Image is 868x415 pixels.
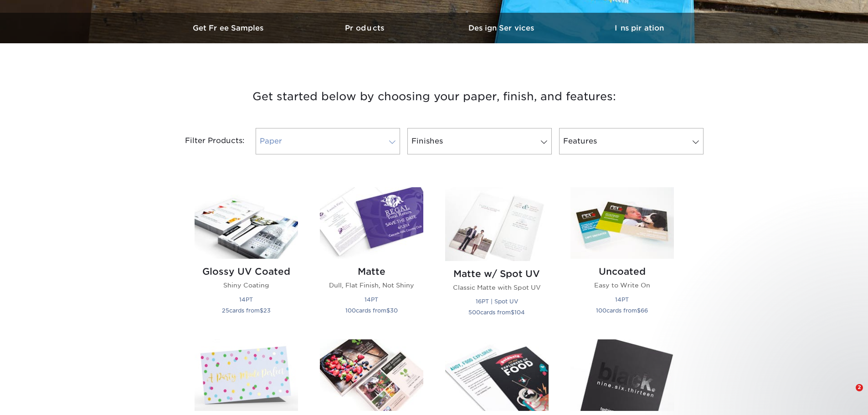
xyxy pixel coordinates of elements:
h3: Get started below by choosing your paper, finish, and features: [168,76,701,117]
img: Uncoated Postcards [570,187,674,259]
span: $ [260,307,263,314]
div: Filter Products: [161,128,252,154]
h2: Uncoated [570,266,674,277]
span: 100 [596,307,606,314]
small: cards from [345,307,398,314]
span: 30 [390,307,398,314]
a: Matte w/ Spot UV Postcards Matte w/ Spot UV Classic Matte with Spot UV 16PT | Spot UV 500cards fr... [445,187,549,328]
img: Glossy UV Coated Postcards [195,187,298,259]
span: 66 [641,307,648,314]
h2: Glossy UV Coated [195,266,298,277]
img: Matte Postcards [320,187,423,259]
span: 23 [263,307,271,314]
h2: Matte w/ Spot UV [445,268,549,279]
h3: Get Free Samples [161,24,298,32]
p: Shiny Coating [195,281,298,290]
span: 500 [468,309,480,316]
img: Silk w/ Spot UV Postcards [570,339,674,411]
span: 104 [514,309,525,316]
small: cards from [596,307,648,314]
small: 16PT | Spot UV [476,298,518,305]
h3: Products [298,24,434,32]
a: Products [298,13,434,43]
img: Matte w/ Spot UV Postcards [445,187,549,261]
p: Dull, Flat Finish, Not Shiny [320,281,423,290]
span: 2 [856,384,863,391]
iframe: Intercom live chat [837,384,859,406]
small: cards from [468,309,525,316]
a: Uncoated Postcards Uncoated Easy to Write On 14PT 100cards from$66 [570,187,674,328]
span: $ [637,307,641,314]
span: $ [386,307,390,314]
a: Design Services [434,13,571,43]
small: 14PT [239,296,253,303]
img: C1S Postcards [320,339,423,411]
h3: Inspiration [571,24,708,32]
span: 25 [222,307,229,314]
h3: Design Services [434,24,571,32]
img: Silk Laminated Postcards [445,339,549,411]
span: 100 [345,307,356,314]
h2: Matte [320,266,423,277]
iframe: Intercom notifications message [686,207,868,381]
a: Features [559,128,704,154]
small: 14PT [365,296,378,303]
a: Paper [256,128,400,154]
a: Glossy UV Coated Postcards Glossy UV Coated Shiny Coating 14PT 25cards from$23 [195,187,298,328]
small: cards from [222,307,271,314]
a: Finishes [407,128,552,154]
img: Uncoated w/ Stamped Foil Postcards [195,339,298,411]
small: 14PT [615,296,629,303]
a: Inspiration [571,13,708,43]
p: Easy to Write On [570,281,674,290]
a: Get Free Samples [161,13,298,43]
p: Classic Matte with Spot UV [445,283,549,292]
a: Matte Postcards Matte Dull, Flat Finish, Not Shiny 14PT 100cards from$30 [320,187,423,328]
span: $ [511,309,514,316]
